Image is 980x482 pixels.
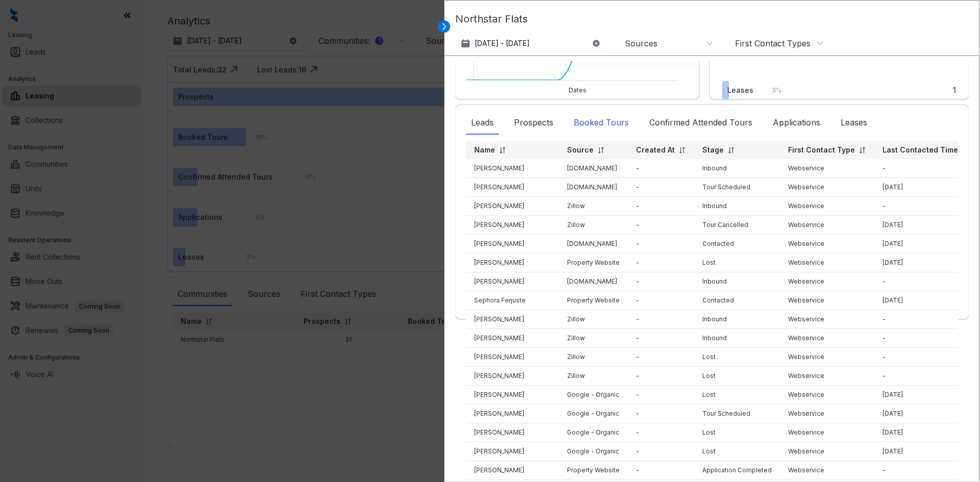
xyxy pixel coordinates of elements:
[874,404,977,423] td: [DATE]
[694,159,780,178] td: Inbound
[559,404,628,423] td: Google - Organic
[953,85,956,96] div: 1
[559,423,628,442] td: Google - Organic
[735,38,811,49] div: First Contact Types
[559,367,628,386] td: Zillow
[628,178,694,197] td: -
[466,348,559,367] td: [PERSON_NAME]
[628,367,694,386] td: -
[694,461,780,480] td: Application Completed
[559,386,628,404] td: Google - Organic
[559,178,628,197] td: [DOMAIN_NAME]
[874,235,977,253] td: [DATE]
[694,442,780,461] td: Lost
[694,348,780,367] td: Lost
[780,367,874,386] td: Webservice
[628,423,694,442] td: -
[475,38,530,48] p: [DATE] - [DATE]
[466,386,559,404] td: [PERSON_NAME]
[874,423,977,442] td: [DATE]
[466,461,559,480] td: [PERSON_NAME]
[780,197,874,216] td: Webservice
[644,111,757,135] div: Confirmed Attended Tours
[780,235,874,253] td: Webservice
[874,197,977,216] td: -
[466,367,559,386] td: [PERSON_NAME]
[597,146,605,154] img: sorting
[780,329,874,348] td: Webservice
[628,253,694,272] td: -
[628,197,694,216] td: -
[559,442,628,461] td: Google - Organic
[874,386,977,404] td: [DATE]
[499,146,506,154] img: sorting
[466,423,559,442] td: [PERSON_NAME]
[628,461,694,480] td: -
[559,310,628,329] td: Zillow
[874,291,977,310] td: [DATE]
[762,85,781,96] div: 3 %
[694,423,780,442] td: Lost
[694,404,780,423] td: Tour Scheduled
[874,216,977,235] td: [DATE]
[694,329,780,348] td: Inbound
[780,253,874,272] td: Webservice
[768,111,825,135] div: Applications
[874,367,977,386] td: -
[628,235,694,253] td: -
[628,159,694,178] td: -
[694,272,780,291] td: Inbound
[628,310,694,329] td: -
[628,291,694,310] td: -
[780,272,874,291] td: Webservice
[466,291,559,310] td: Sephora Ferjuste
[628,329,694,348] td: -
[466,310,559,329] td: [PERSON_NAME]
[788,145,855,155] p: First Contact Type
[874,329,977,348] td: -
[559,348,628,367] td: Zillow
[628,442,694,461] td: -
[455,11,969,34] p: Northstar Flats
[559,461,628,480] td: Property Website
[780,159,874,178] td: Webservice
[466,235,559,253] td: [PERSON_NAME]
[559,329,628,348] td: Zillow
[559,197,628,216] td: Zillow
[628,348,694,367] td: -
[780,216,874,235] td: Webservice
[461,86,694,95] div: Dates
[509,111,558,135] div: Prospects
[694,310,780,329] td: Inbound
[628,272,694,291] td: -
[727,146,735,154] img: sorting
[455,34,608,53] button: [DATE] - [DATE]
[466,159,559,178] td: [PERSON_NAME]
[474,145,495,155] p: Name
[874,310,977,329] td: -
[780,404,874,423] td: Webservice
[780,386,874,404] td: Webservice
[694,386,780,404] td: Lost
[780,442,874,461] td: Webservice
[466,178,559,197] td: [PERSON_NAME]
[836,111,872,135] div: Leases
[874,348,977,367] td: -
[466,197,559,216] td: [PERSON_NAME]
[780,310,874,329] td: Webservice
[780,423,874,442] td: Webservice
[559,216,628,235] td: Zillow
[628,216,694,235] td: -
[874,442,977,461] td: [DATE]
[694,291,780,310] td: Contacted
[559,235,628,253] td: [DOMAIN_NAME]
[694,253,780,272] td: Lost
[559,159,628,178] td: [DOMAIN_NAME]
[628,404,694,423] td: -
[874,253,977,272] td: [DATE]
[780,461,874,480] td: Webservice
[694,197,780,216] td: Inbound
[678,146,686,154] img: sorting
[466,329,559,348] td: [PERSON_NAME]
[780,348,874,367] td: Webservice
